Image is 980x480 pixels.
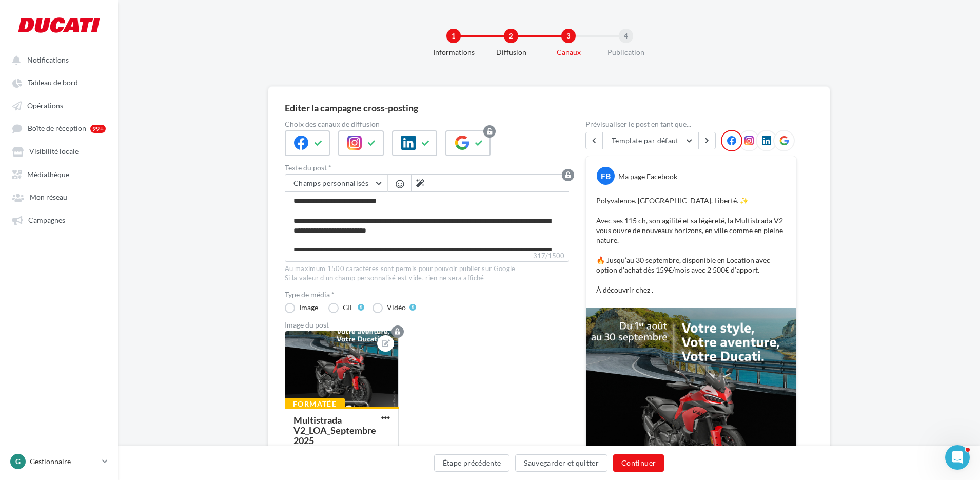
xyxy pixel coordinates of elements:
[299,304,318,311] div: Image
[285,251,569,262] label: 317/1500
[27,55,69,64] span: Notifications
[613,454,664,472] button: Continuer
[434,454,510,472] button: Étape précédente
[612,136,679,145] span: Template par défaut
[285,291,569,298] label: Type de média *
[619,29,633,43] div: 4
[29,147,79,156] span: Visibilité locale
[597,167,615,185] div: FB
[285,321,569,329] div: Image du post
[343,304,354,311] div: GIF
[478,47,544,57] div: Diffusion
[15,456,21,467] span: G
[27,101,63,110] span: Opérations
[6,50,108,69] button: Notifications
[28,216,65,224] span: Campagnes
[6,187,112,206] a: Mon réseau
[6,73,112,91] a: Tableau de bord
[561,29,576,43] div: 3
[30,456,98,467] p: Gestionnaire
[421,47,486,57] div: Informations
[285,274,569,283] div: Si la valeur d'un champ personnalisé est vide, rien ne sera affiché
[285,264,569,274] div: Au maximum 1500 caractères sont permis pour pouvoir publier sur Google
[28,124,86,133] span: Boîte de réception
[596,196,786,295] p: Polyvalence. [GEOGRAPHIC_DATA]. Liberté. ✨ Avec ses 115 ch, son agilité et sa légèreté, la Multis...
[536,47,601,57] div: Canaux
[6,165,112,183] a: Médiathèque
[285,103,813,112] div: Editer la campagne cross-posting
[90,125,106,133] div: 99+
[6,210,112,229] a: Campagnes
[515,454,607,472] button: Sauvegarder et quitter
[285,175,387,192] button: Champs personnalisés
[585,121,797,128] div: Prévisualiser le post en tant que...
[293,179,368,187] span: Champs personnalisés
[293,414,376,447] div: Multistrada V2_LOA_Septembre 2025
[387,304,406,311] div: Vidéo
[446,29,461,43] div: 1
[504,29,518,43] div: 2
[285,398,345,410] div: Formatée
[8,452,110,471] a: G Gestionnaire
[6,142,112,160] a: Visibilité locale
[285,164,569,171] label: Texte du post *
[618,171,677,181] div: Ma page Facebook
[6,96,112,114] a: Opérations
[285,121,569,128] label: Choix des canaux de diffusion
[6,119,112,138] a: Boîte de réception 99+
[27,170,69,179] span: Médiathèque
[593,47,659,57] div: Publication
[30,193,67,202] span: Mon réseau
[945,445,970,470] iframe: Intercom live chat
[603,132,698,149] button: Template par défaut
[28,79,78,87] span: Tableau de bord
